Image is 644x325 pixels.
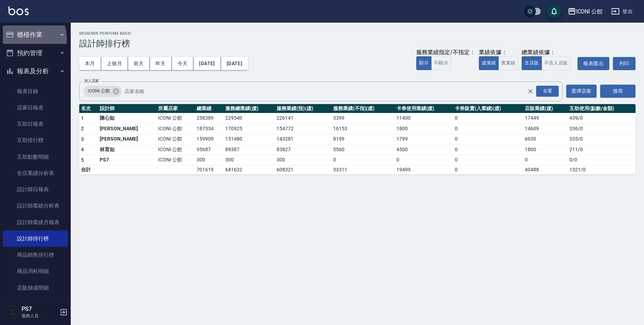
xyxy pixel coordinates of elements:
[275,104,331,113] th: 服務業績(指)(虛)
[172,57,194,70] button: 今天
[3,44,68,62] button: 預約管理
[98,144,156,155] td: 林育如
[547,4,561,18] button: save
[431,56,451,70] button: 不顯示
[568,104,636,113] th: 互助使用(點數/金額)
[156,113,195,124] td: ICONI 公館
[193,57,221,70] button: [DATE]
[195,144,224,155] td: 95687
[275,134,331,144] td: 143281
[331,113,395,124] td: 3399
[98,124,156,134] td: [PERSON_NAME]
[156,124,195,134] td: ICONI 公館
[453,144,523,155] td: 0
[331,124,395,134] td: 16153
[275,155,331,165] td: 300
[224,113,275,124] td: 229540
[523,124,568,134] td: 14609
[22,306,58,313] h5: PS7
[3,214,68,230] a: 設計師業績月報表
[275,165,331,175] td: 608321
[541,56,571,70] button: 不含入店販
[331,155,395,165] td: 0
[565,4,606,19] button: ICONI 公館
[195,134,224,144] td: 159909
[3,116,68,132] a: 互助日報表
[81,157,84,163] span: 5
[578,57,609,70] button: 報表匯出
[156,104,195,113] th: 所屬店家
[453,124,523,134] td: 0
[453,155,523,165] td: 0
[98,104,156,113] th: 設計師
[224,104,275,113] th: 服務總業績(虛)
[453,134,523,144] td: 0
[22,313,58,319] p: 服務人員
[98,113,156,124] td: 陳心如
[81,126,84,131] span: 2
[523,155,568,165] td: 0
[479,56,499,70] button: 虛業績
[566,85,597,98] button: 選擇店家
[79,104,636,175] table: a dense table
[395,155,453,165] td: 0
[224,144,275,155] td: 89387
[523,144,568,155] td: 1800
[275,124,331,134] td: 154772
[224,134,275,144] td: 151480
[81,115,84,121] span: 1
[453,165,523,175] td: 0
[453,104,523,113] th: 卡券販賣(入業績)(虛)
[600,85,636,98] button: 搜尋
[3,83,68,99] a: 報表目錄
[224,124,275,134] td: 170925
[195,104,224,113] th: 總業績
[221,57,248,70] button: [DATE]
[523,165,568,175] td: 40488
[453,113,523,124] td: 0
[101,57,128,70] button: 上個月
[523,113,568,124] td: 17449
[79,57,101,70] button: 本月
[608,5,636,18] button: 登出
[195,155,224,165] td: 300
[3,62,68,80] button: 報表及分析
[195,165,224,175] td: 701619
[568,113,636,124] td: 439 / 0
[150,57,172,70] button: 昨天
[8,6,29,15] img: Logo
[84,78,99,84] label: 加入店家
[156,134,195,144] td: ICONI 公館
[395,113,453,124] td: 11400
[3,230,68,247] a: 設計師排行榜
[522,56,541,70] button: 含店販
[79,165,98,175] td: 合計
[395,124,453,134] td: 1800
[523,104,568,113] th: 店販業績(虛)
[3,181,68,198] a: 設計師日報表
[156,155,195,165] td: ICONI 公館
[98,155,156,165] td: PS7
[156,144,195,155] td: ICONI 公館
[3,263,68,279] a: 商品消耗明細
[568,134,636,144] td: 335 / 0
[128,57,150,70] button: 前天
[123,85,540,97] input: 店家名稱
[576,7,603,16] div: ICONI 公館
[81,136,84,142] span: 3
[3,132,68,148] a: 互助排行榜
[81,147,84,152] span: 4
[195,113,224,124] td: 258389
[536,86,559,97] div: 全選
[395,104,453,113] th: 卡券使用業績(虛)
[331,134,395,144] td: 8199
[275,113,331,124] td: 226141
[3,99,68,116] a: 店家日報表
[98,134,156,144] td: [PERSON_NAME]
[3,149,68,165] a: 互助點數明細
[275,144,331,155] td: 83827
[3,280,68,296] a: 店販抽成明細
[535,84,560,98] button: Open
[568,155,636,165] td: 0 / 0
[79,39,636,49] h3: 設計師排行榜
